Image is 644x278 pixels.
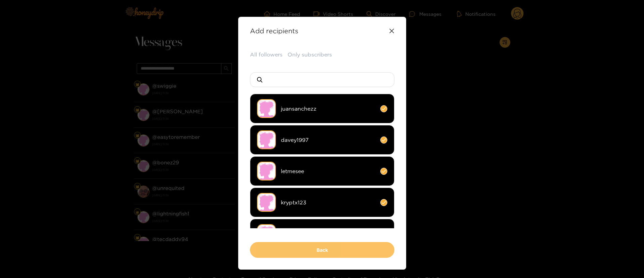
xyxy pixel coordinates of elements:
[257,99,276,118] img: no-avatar.png
[281,105,375,113] span: juansanchezz
[250,51,283,58] button: All followers
[288,51,332,58] button: Only subscribers
[250,242,394,258] button: Back
[257,193,276,212] img: no-avatar.png
[257,224,276,243] img: no-avatar.png
[250,27,298,35] strong: Add recipients
[281,136,375,144] span: davey1997
[257,162,276,181] img: no-avatar.png
[281,199,375,206] span: kryptx123
[281,167,375,175] span: letmesee
[257,130,276,149] img: no-avatar.png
